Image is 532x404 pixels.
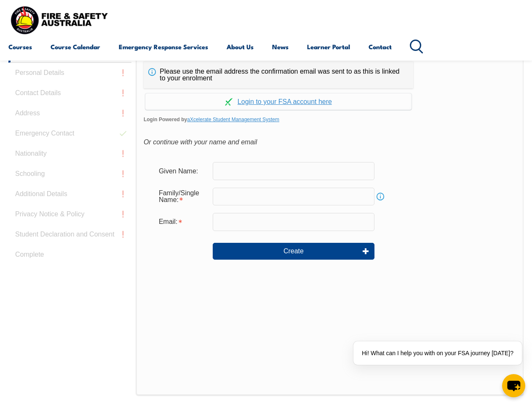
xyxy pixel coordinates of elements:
[8,37,32,57] a: Courses
[374,191,386,202] a: Info
[187,117,279,122] a: aXcelerate Student Management System
[119,37,208,57] a: Emergency Response Services
[369,37,392,57] a: Contact
[144,113,516,126] span: Login Powered by
[225,98,233,106] img: Log in withaxcelerate
[144,136,516,149] div: Or continue with your name and email
[51,37,100,57] a: Course Calendar
[272,37,289,57] a: News
[353,341,522,365] div: Hi! What can I help you with on your FSA journey [DATE]?
[213,243,374,260] button: Create
[144,61,413,88] div: Please use the email address the confirmation email was sent to as this is linked to your enrolment
[502,374,525,397] button: chat-button
[227,37,254,57] a: About Us
[307,37,350,57] a: Learner Portal
[152,185,213,208] div: Family/Single Name is required.
[152,214,213,230] div: Email is required.
[152,163,213,179] div: Given Name:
